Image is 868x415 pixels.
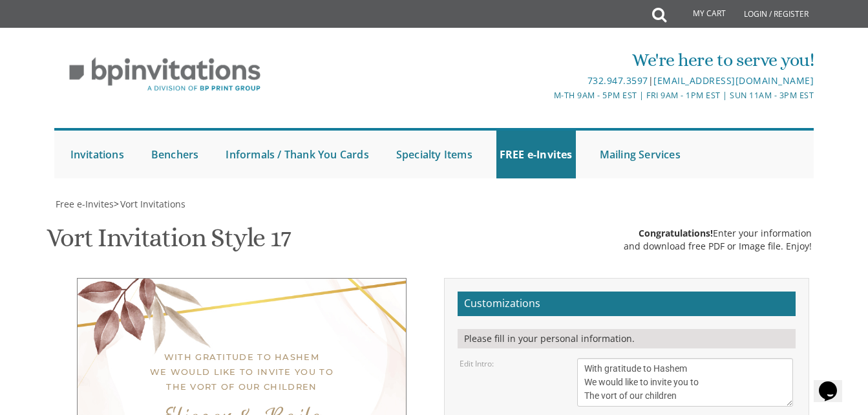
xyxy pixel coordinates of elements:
label: Edit Intro: [460,358,494,369]
div: Please fill in your personal information. [458,329,796,348]
a: My Cart [665,1,735,27]
div: With gratitude to Hashem We would like to invite you to The vort of our children [103,350,380,394]
a: Informals / Thank You Cards [222,131,372,178]
div: | [308,73,814,89]
div: Enter your information [624,227,812,240]
div: M-Th 9am - 5pm EST | Fri 9am - 1pm EST | Sun 11am - 3pm EST [308,89,814,102]
img: BP Invitation Loft [54,48,276,101]
div: and download free PDF or Image file. Enjoy! [624,240,812,253]
a: Specialty Items [393,131,476,178]
span: > [114,198,185,210]
a: 732.947.3597 [587,74,648,87]
span: Free e-Invites [56,198,114,210]
span: Vort Invitations [120,198,185,210]
a: Free e-Invites [54,198,114,210]
h1: Vort Invitation Style 17 [47,224,290,262]
div: We're here to serve you! [308,47,814,73]
h2: Customizations [458,292,796,316]
a: [EMAIL_ADDRESS][DOMAIN_NAME] [653,74,814,87]
a: Benchers [148,131,202,178]
span: Congratulations! [639,227,713,239]
iframe: chat widget [814,363,855,402]
textarea: With gratitude to Hashem We would like to invite you to The vort of our children [577,358,793,407]
a: FREE e-Invites [496,131,576,178]
a: Mailing Services [597,131,684,178]
a: Vort Invitations [119,198,185,210]
a: Invitations [67,131,127,178]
